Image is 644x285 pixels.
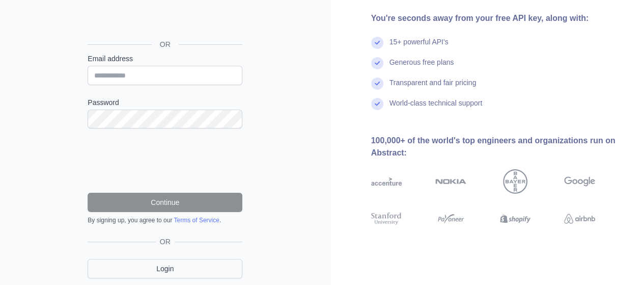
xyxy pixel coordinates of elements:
[389,37,449,57] div: 15+ powerful API's
[88,259,242,278] a: Login
[435,211,466,226] img: payoneer
[371,57,383,69] img: check mark
[371,211,402,226] img: stanford university
[88,193,242,212] button: Continue
[371,77,383,90] img: check mark
[435,169,466,194] img: nokia
[152,39,179,49] span: OR
[389,57,454,77] div: Generous free plans
[156,237,175,247] span: OR
[500,211,531,226] img: shopify
[564,169,595,194] img: google
[389,77,477,98] div: Transparent and fair pricing
[564,211,595,226] img: airbnb
[503,169,527,194] img: bayer
[371,12,628,24] div: You're seconds away from your free API key, along with:
[389,98,483,118] div: World-class technical support
[88,54,242,64] label: Email address
[371,98,383,110] img: check mark
[371,169,402,194] img: accenture
[88,97,242,108] label: Password
[371,135,628,159] div: 100,000+ of the world's top engineers and organizations run on Abstract:
[371,37,383,49] img: check mark
[174,217,219,224] a: Terms of Service
[88,216,242,224] div: By signing up, you agree to our .
[88,141,242,180] iframe: reCAPTCHA
[82,10,245,33] iframe: Nút Đăng nhập bằng Google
